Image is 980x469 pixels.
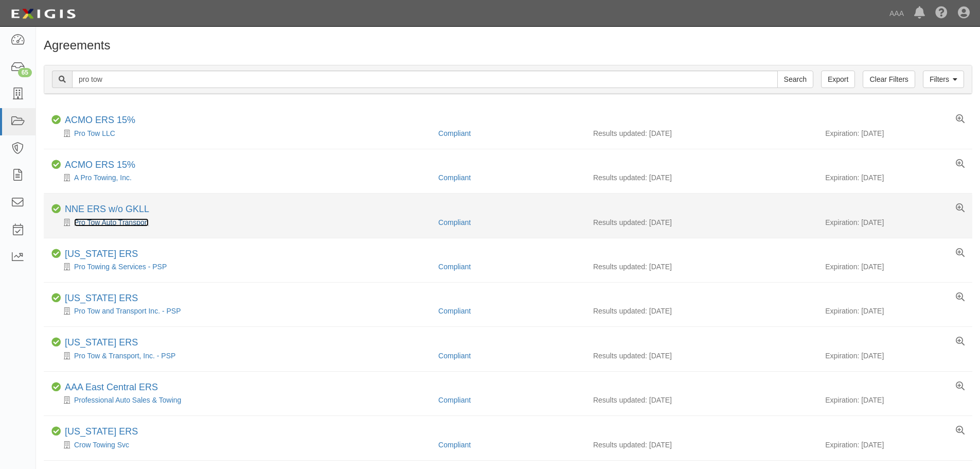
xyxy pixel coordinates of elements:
div: A Pro Towing, Inc. [51,172,431,183]
a: Compliant [438,307,471,315]
div: 65 [18,68,32,77]
div: Pro Towing & Services - PSP [51,262,431,272]
a: A Pro Towing, Inc. [74,173,132,182]
a: AAA [884,3,909,24]
a: Clear Filters [863,71,915,88]
div: Expiration: [DATE] [825,306,965,316]
img: logo-5460c22ac91f19d4615b14bd174203de0afe785f0fc80cf4dbbc73dc1793850b.png [8,5,79,23]
i: Compliant [51,160,61,169]
a: Filters [923,71,964,88]
a: View results summary [956,160,965,169]
div: Crow Towing Svc [51,440,431,450]
a: ACMO ERS 15% [65,115,135,125]
div: Expiration: [DATE] [825,128,965,138]
div: Expiration: [DATE] [825,395,965,405]
a: [US_STATE] ERS [65,337,138,348]
a: Compliant [438,352,471,360]
a: View results summary [956,293,965,302]
i: Compliant [51,338,61,347]
a: View results summary [956,426,965,436]
a: Compliant [438,218,471,227]
a: View results summary [956,204,965,213]
a: Crow Towing Svc [74,441,129,449]
a: NNE ERS w/o GKLL [65,204,149,214]
i: Compliant [51,204,61,214]
div: Pro Tow Auto Transport [51,217,431,228]
div: California ERS [65,249,138,260]
a: Pro Tow and Transport Inc. - PSP [74,307,181,315]
div: NNE ERS w/o GKLL [65,204,149,215]
a: [US_STATE] ERS [65,426,138,437]
i: Help Center - Complianz [935,7,948,20]
div: ACMO ERS 15% [65,160,135,171]
a: Compliant [438,396,471,404]
div: Expiration: [DATE] [825,351,965,361]
a: View results summary [956,337,965,346]
div: Expiration: [DATE] [825,172,965,183]
a: View results summary [956,382,965,391]
a: View results summary [956,115,965,124]
h1: Agreements [44,39,972,52]
div: Expiration: [DATE] [825,262,965,272]
div: ACMO ERS 15% [65,115,135,126]
a: Compliant [438,441,471,449]
div: Results updated: [DATE] [593,306,810,316]
div: Professional Auto Sales & Towing [51,395,431,405]
a: View results summary [956,249,965,258]
input: Search [72,71,778,88]
a: [US_STATE] ERS [65,293,138,303]
div: Results updated: [DATE] [593,172,810,183]
a: ACMO ERS 15% [65,160,135,170]
div: Results updated: [DATE] [593,262,810,272]
i: Compliant [51,427,61,436]
a: Professional Auto Sales & Towing [74,396,181,404]
div: Results updated: [DATE] [593,217,810,228]
a: AAA East Central ERS [65,382,158,392]
div: Texas ERS [65,426,138,438]
div: Pro Tow and Transport Inc. - PSP [51,306,431,316]
div: California ERS [65,293,138,304]
div: Results updated: [DATE] [593,395,810,405]
div: Expiration: [DATE] [825,440,965,450]
div: Results updated: [DATE] [593,128,810,138]
div: Results updated: [DATE] [593,440,810,450]
div: Expiration: [DATE] [825,217,965,228]
div: Pro Tow LLC [51,128,431,138]
a: Export [821,71,855,88]
i: Compliant [51,383,61,392]
i: Compliant [51,249,61,258]
div: Pro Tow & Transport, Inc. - PSP [51,351,431,361]
a: Pro Tow LLC [74,129,115,137]
div: AAA East Central ERS [65,382,158,393]
input: Search [777,71,813,88]
div: California ERS [65,337,138,349]
a: Compliant [438,173,471,182]
div: Results updated: [DATE] [593,351,810,361]
a: [US_STATE] ERS [65,249,138,259]
i: Compliant [51,115,61,125]
a: Compliant [438,263,471,271]
a: Pro Towing & Services - PSP [74,263,167,271]
a: Compliant [438,129,471,137]
i: Compliant [51,293,61,303]
a: Pro Tow & Transport, Inc. - PSP [74,352,175,360]
a: Pro Tow Auto Transport [74,218,149,227]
